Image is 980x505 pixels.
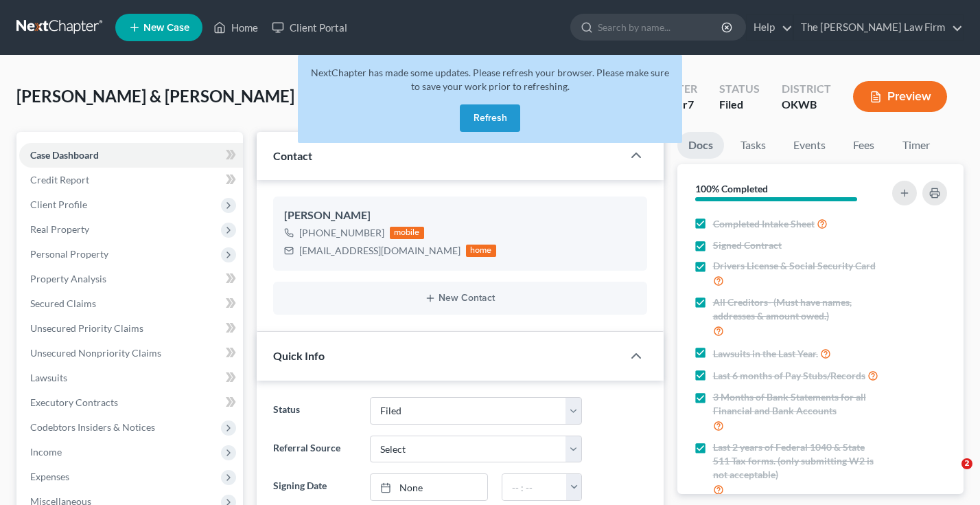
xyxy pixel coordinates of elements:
label: Referral Source [266,436,363,463]
a: None [371,474,487,500]
a: Case Dashboard [19,143,243,168]
span: Completed Intake Sheet [713,217,815,231]
span: Drivers License & Social Security Card [713,259,876,273]
div: [EMAIL_ADDRESS][DOMAIN_NAME] [299,244,460,258]
div: [PHONE_NUMBER] [299,226,384,240]
div: Status [719,81,760,97]
a: Credit Report [19,168,243,192]
span: Executory Contracts [30,396,118,408]
span: Signed Contract [713,238,782,252]
button: Refresh [460,104,520,132]
a: Tasks [730,132,777,159]
a: Client Portal [265,15,354,40]
span: Unsecured Nonpriority Claims [30,347,161,359]
span: Expenses [30,471,69,482]
span: Client Profile [30,199,87,210]
a: Lawsuits [19,366,243,390]
span: Last 2 years of Federal 1040 & State 511 Tax forms. (only submitting W2 is not acceptable) [713,440,880,482]
span: Property Analysis [30,273,106,284]
iframe: Intercom live chat [933,458,966,491]
span: New Case [143,23,189,33]
div: mobile [390,227,424,239]
a: Fees [842,132,886,159]
a: Docs [677,132,724,159]
div: OKWB [782,97,831,113]
span: Personal Property [30,248,108,260]
strong: 100% Completed [695,183,768,194]
span: 2 [961,458,972,469]
span: Unsecured Priority Claims [30,322,143,334]
span: Credit Report [30,174,89,186]
div: [PERSON_NAME] [284,207,636,224]
span: Lawsuits in the Last Year. [713,347,818,361]
div: home [466,245,496,257]
input: -- : -- [502,474,567,500]
span: 3 Months of Bank Statements for all Financial and Bank Accounts [713,390,880,418]
label: Signing Date [266,473,363,501]
span: Codebtors Insiders & Notices [30,421,155,433]
a: Help [747,15,793,40]
span: [PERSON_NAME] & [PERSON_NAME] [16,86,294,106]
div: Filed [719,97,760,113]
a: Unsecured Nonpriority Claims [19,341,243,366]
a: Secured Claims [19,291,243,316]
a: The [PERSON_NAME] Law Firm [794,15,963,40]
a: Home [207,15,265,40]
label: Status [266,397,363,425]
span: NextChapter has made some updates. Please refresh your browser. Please make sure to save your wor... [311,67,669,92]
span: Secured Claims [30,298,96,309]
span: Real Property [30,223,89,235]
span: Contact [273,149,312,162]
span: Last 6 months of Pay Stubs/Records [713,369,865,383]
a: Events [782,132,837,159]
span: All Creditors- (Must have names, addresses & amount owed.) [713,295,880,323]
span: 7 [688,98,694,111]
a: Unsecured Priority Claims [19,316,243,341]
input: Search by name... [598,14,723,40]
a: Timer [891,132,941,159]
button: New Contact [284,293,636,304]
a: Property Analysis [19,267,243,291]
div: District [782,81,831,97]
span: Income [30,446,62,458]
span: Case Dashboard [30,149,99,161]
span: Quick Info [273,349,325,362]
span: Lawsuits [30,372,67,383]
button: Preview [853,81,947,112]
a: Executory Contracts [19,390,243,415]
